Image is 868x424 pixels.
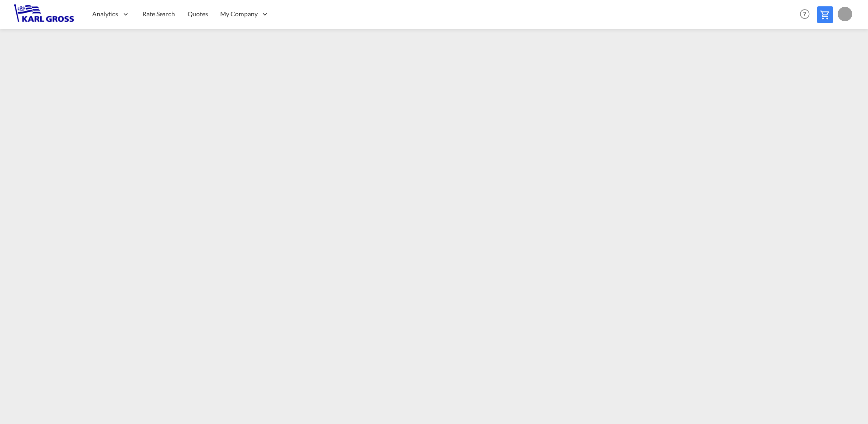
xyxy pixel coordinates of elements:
[14,4,75,24] img: 3269c73066d711f095e541db4db89301.png
[797,6,817,23] div: Help
[92,10,118,19] span: Analytics
[220,10,257,19] span: My Company
[188,10,208,18] span: Quotes
[142,10,175,18] span: Rate Search
[797,6,812,22] span: Help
